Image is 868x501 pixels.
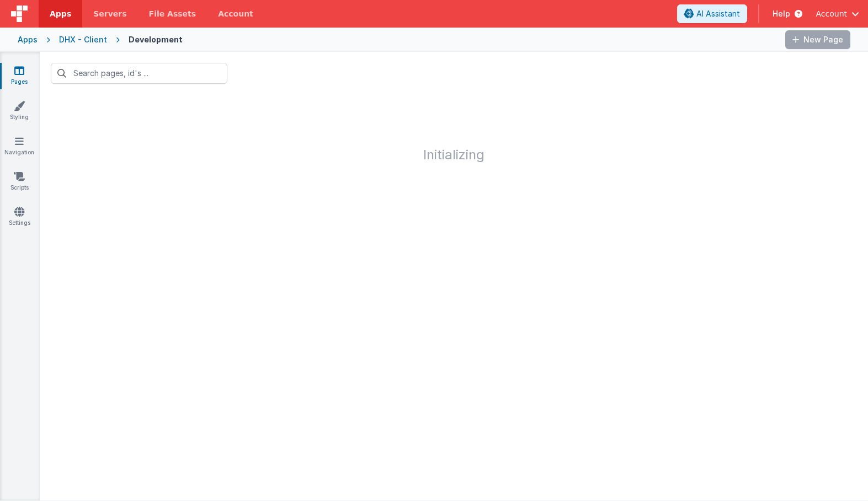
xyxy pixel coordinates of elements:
div: Apps [18,34,38,45]
span: File Assets [149,8,196,19]
input: Search pages, id's ... [51,63,227,84]
div: DHX - Client [59,34,107,45]
span: AI Assistant [696,8,740,19]
span: Apps [50,8,71,19]
span: Account [816,8,847,19]
div: Development [129,34,183,45]
span: Servers [93,8,126,19]
span: Help [773,8,790,19]
button: New Page [785,30,850,49]
button: Account [816,8,859,19]
button: AI Assistant [677,4,747,23]
h1: Initializing [40,95,868,162]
